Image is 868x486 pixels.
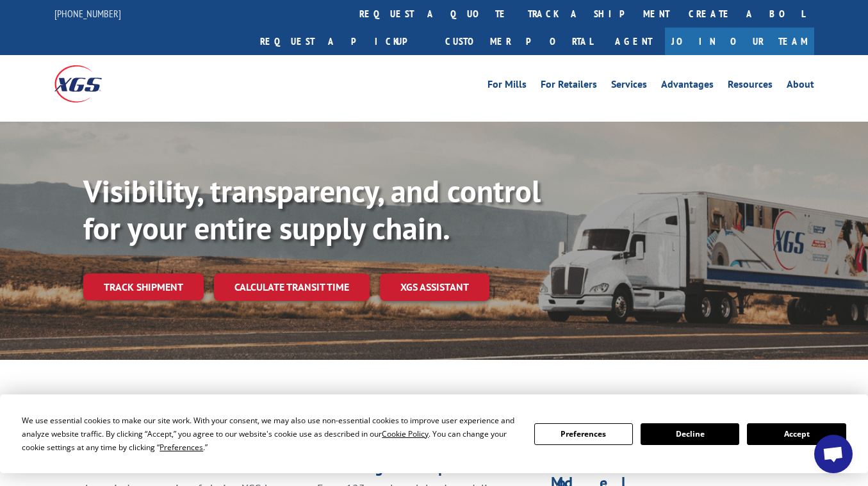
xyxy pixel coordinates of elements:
a: Open chat [814,435,853,473]
button: Decline [641,423,739,445]
b: Visibility, transparency, and control for your entire supply chain. [83,171,541,248]
a: [PHONE_NUMBER] [54,7,121,20]
a: Agent [602,28,665,55]
a: Join Our Team [665,28,814,55]
button: Preferences [534,423,633,445]
span: Preferences [160,442,203,453]
a: Resources [728,79,773,93]
a: Advantages [661,79,714,93]
a: For Mills [487,79,527,93]
a: About [787,79,814,93]
a: XGS ASSISTANT [380,273,489,301]
button: Accept [747,423,846,445]
a: Calculate transit time [214,273,370,301]
a: Services [611,79,647,93]
a: Request a pickup [250,28,436,55]
a: Track shipment [83,273,204,300]
div: We use essential cookies to make our site work. With your consent, we may also use non-essential ... [22,414,518,454]
a: For Retailers [541,79,597,93]
a: Customer Portal [436,28,602,55]
span: Cookie Policy [382,428,429,439]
